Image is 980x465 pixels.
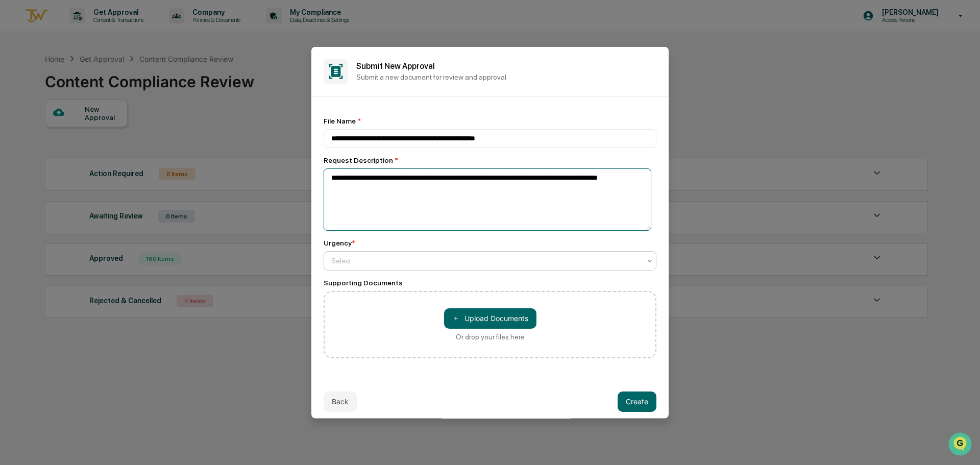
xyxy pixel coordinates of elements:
span: Attestations [84,129,127,139]
a: 🗄️Attestations [70,125,131,143]
iframe: Open customer support [947,431,975,459]
img: 1746055101610-c473b297-6a78-478c-a979-82029cc54cd1 [10,78,29,96]
div: 🗄️ [74,130,82,138]
span: ＋ [452,313,459,323]
div: 🖐️ [10,130,18,138]
div: Supporting Documents [324,278,656,286]
a: 🖐️Preclearance [6,125,70,143]
p: How can we help? [10,21,186,38]
h2: Submit New Approval [356,61,656,71]
span: Data Lookup [20,148,64,158]
div: 🔎 [10,149,18,157]
a: 🔎Data Lookup [6,144,68,162]
div: File Name [324,116,656,125]
div: We're available if you need us! [35,88,129,96]
p: Submit a new document for review and approval [356,73,656,81]
button: Create [618,391,656,411]
a: Powered byPylon [72,173,124,181]
button: Start new chat [174,81,186,93]
div: Request Description [324,156,656,164]
span: Preclearance [20,129,66,139]
div: Start new chat [35,78,167,88]
button: Or drop your files here [444,308,536,328]
span: Pylon [102,173,124,181]
button: Back [324,391,357,411]
div: Or drop your files here [456,332,525,340]
div: Urgency [324,238,355,247]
